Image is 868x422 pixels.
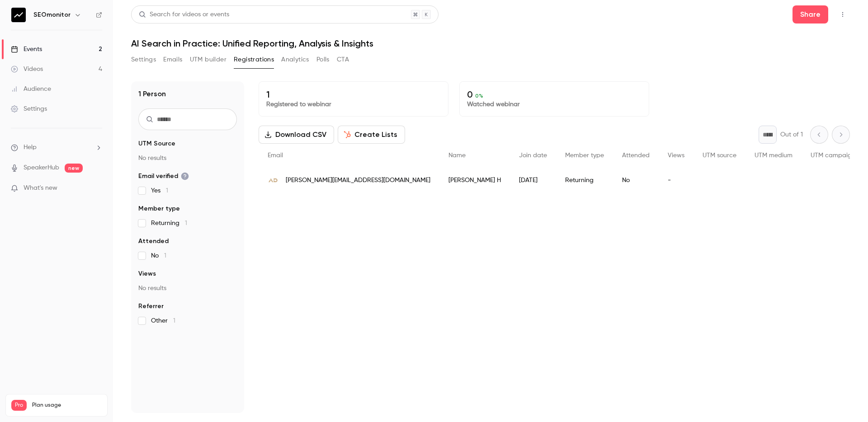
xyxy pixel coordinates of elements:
[151,251,166,260] span: No
[439,168,510,193] div: [PERSON_NAME] H
[268,152,283,159] span: Email
[268,175,278,186] img: adgrowth.se
[613,168,659,193] div: No
[24,143,37,152] span: Help
[11,104,47,113] div: Settings
[793,5,828,23] button: Share
[151,219,187,228] span: Returning
[780,130,803,139] p: Out of 1
[659,168,693,193] div: -
[131,52,156,67] button: Settings
[11,84,51,94] div: Audience
[668,152,684,159] span: Views
[138,269,156,278] span: Views
[138,284,237,293] p: No results
[138,139,175,148] span: UTM Source
[755,152,793,159] span: UTM medium
[266,100,441,109] p: Registered to webinar
[65,164,83,173] span: new
[811,152,855,159] span: UTM campaign
[467,89,642,100] p: 0
[138,89,166,99] h1: 1 Person
[556,168,613,193] div: Returning
[33,10,71,19] h6: SEOmonitor
[91,184,102,192] iframe: Noticeable Trigger
[286,176,430,185] span: [PERSON_NAME][EMAIL_ADDRESS][DOMAIN_NAME]
[185,220,187,226] span: 1
[234,52,274,67] button: Registrations
[11,143,102,152] li: help-dropdown-opener
[138,237,169,246] span: Attended
[138,139,237,325] section: facet-groups
[24,183,57,193] span: What's new
[11,65,43,74] div: Videos
[138,302,164,311] span: Referrer
[151,316,175,325] span: Other
[475,93,483,99] span: 0 %
[448,152,466,159] span: Name
[138,204,180,213] span: Member type
[467,100,642,109] p: Watched webinar
[164,253,166,259] span: 1
[11,8,26,22] img: SEOmonitor
[151,186,168,195] span: Yes
[11,400,27,411] span: Pro
[173,318,175,324] span: 1
[24,163,59,173] a: SpeakerHub
[622,152,650,159] span: Attended
[138,172,189,181] span: Email verified
[166,188,168,194] span: 1
[703,152,736,159] span: UTM source
[32,402,102,409] span: Plan usage
[338,126,405,144] button: Create Lists
[131,38,850,49] h1: AI Search in Practice: Unified Reporting, Analysis & Insights
[337,52,349,67] button: CTA
[11,45,42,54] div: Events
[190,52,226,67] button: UTM builder
[266,89,441,100] p: 1
[138,154,237,163] p: No results
[163,52,182,67] button: Emails
[519,152,547,159] span: Join date
[316,52,330,67] button: Polls
[281,52,309,67] button: Analytics
[565,152,604,159] span: Member type
[139,10,229,19] div: Search for videos or events
[510,168,556,193] div: [DATE]
[259,126,334,144] button: Download CSV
